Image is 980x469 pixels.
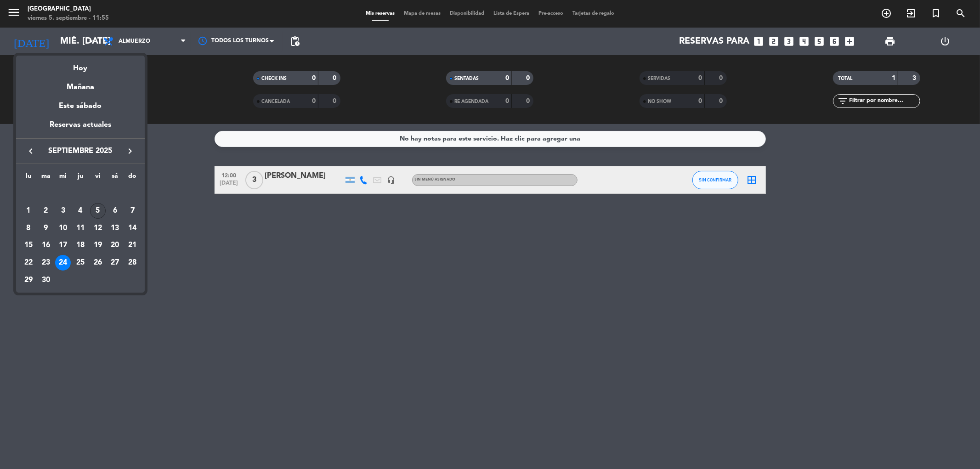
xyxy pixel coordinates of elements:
td: 9 de septiembre de 2025 [37,220,55,237]
div: 2 [38,203,54,219]
button: keyboard_arrow_right [122,145,138,157]
td: 22 de septiembre de 2025 [20,254,37,271]
div: 17 [55,237,71,253]
div: 20 [107,237,123,253]
div: 5 [90,203,106,219]
td: 28 de septiembre de 2025 [124,254,141,271]
div: 26 [90,255,106,271]
div: 28 [125,255,140,271]
div: 4 [73,203,88,219]
div: 7 [125,203,140,219]
td: 19 de septiembre de 2025 [89,237,107,254]
td: 29 de septiembre de 2025 [20,271,37,289]
th: miércoles [54,171,72,185]
div: 1 [21,203,36,219]
th: lunes [20,171,37,185]
div: 18 [73,237,88,253]
div: 3 [55,203,71,219]
div: 22 [21,255,36,271]
th: domingo [124,171,141,185]
div: 27 [107,255,123,271]
th: jueves [72,171,89,185]
div: Reservas actuales [16,119,145,138]
div: 14 [125,220,140,236]
div: Este sábado [16,93,145,119]
td: 30 de septiembre de 2025 [37,271,55,289]
td: 3 de septiembre de 2025 [54,202,72,220]
td: 7 de septiembre de 2025 [124,202,141,220]
td: 27 de septiembre de 2025 [107,254,124,271]
td: 1 de septiembre de 2025 [20,202,37,220]
td: 11 de septiembre de 2025 [72,220,89,237]
td: SEP. [20,185,141,203]
td: 14 de septiembre de 2025 [124,220,141,237]
div: 12 [90,220,106,236]
td: 10 de septiembre de 2025 [54,220,72,237]
div: 11 [73,220,88,236]
div: 9 [38,220,54,236]
td: 6 de septiembre de 2025 [107,202,124,220]
div: 29 [21,272,36,288]
td: 5 de septiembre de 2025 [89,202,107,220]
td: 12 de septiembre de 2025 [89,220,107,237]
button: keyboard_arrow_left [23,145,39,157]
td: 18 de septiembre de 2025 [72,237,89,254]
div: 8 [21,220,36,236]
td: 23 de septiembre de 2025 [37,254,55,271]
td: 4 de septiembre de 2025 [72,202,89,220]
i: keyboard_arrow_left [25,146,36,157]
div: 13 [107,220,123,236]
div: Mañana [16,74,145,93]
div: 24 [55,255,71,271]
th: sábado [107,171,124,185]
div: Hoy [16,56,145,74]
div: 21 [125,237,140,253]
div: 15 [21,237,36,253]
div: 25 [73,255,88,271]
td: 25 de septiembre de 2025 [72,254,89,271]
div: 16 [38,237,54,253]
td: 8 de septiembre de 2025 [20,220,37,237]
td: 24 de septiembre de 2025 [54,254,72,271]
div: 10 [55,220,71,236]
span: septiembre 2025 [39,145,122,157]
td: 17 de septiembre de 2025 [54,237,72,254]
i: keyboard_arrow_right [125,146,136,157]
div: 23 [38,255,54,271]
div: 30 [38,272,54,288]
td: 26 de septiembre de 2025 [89,254,107,271]
td: 13 de septiembre de 2025 [107,220,124,237]
div: 19 [90,237,106,253]
td: 2 de septiembre de 2025 [37,202,55,220]
div: 6 [107,203,123,219]
td: 21 de septiembre de 2025 [124,237,141,254]
td: 16 de septiembre de 2025 [37,237,55,254]
td: 15 de septiembre de 2025 [20,237,37,254]
td: 20 de septiembre de 2025 [107,237,124,254]
th: martes [37,171,55,185]
th: viernes [89,171,107,185]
